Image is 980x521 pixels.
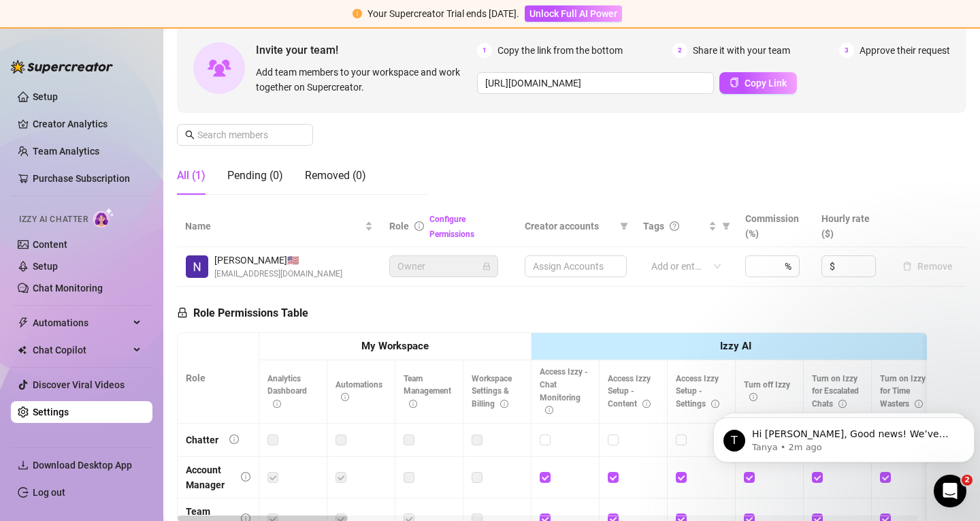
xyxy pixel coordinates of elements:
a: Setup [33,91,58,102]
span: Invite your team! [256,42,477,59]
span: Unlock Full AI Power [529,8,617,19]
span: Tags [643,219,664,234]
span: search [185,130,195,140]
a: Configure Permissions [429,215,474,239]
span: info-circle [341,393,349,401]
div: Super Mass, Dark Mode, Message Library & Bump Improvements [28,372,220,400]
span: Turn on Izzy for Escalated Chats [812,374,859,409]
span: thunderbolt [18,317,29,328]
span: Add team members to your workspace and work together on Supercreator. [256,65,472,95]
th: Role [178,333,259,424]
img: Nate Hunt [186,255,208,278]
div: Feature update [28,349,109,364]
strong: Izzy AI [720,340,751,352]
span: Automations [33,312,129,334]
strong: My Workspace [361,340,429,352]
img: Profile image for Ella [171,22,199,49]
span: Role [389,221,409,232]
a: Purchase Subscription [33,168,142,189]
img: logo-BBDzfeDw.svg [11,60,113,74]
span: [PERSON_NAME] 🇺🇸 [214,253,342,268]
span: lock [177,307,188,318]
div: Close [234,22,259,46]
span: Access Izzy Setup - Settings [676,374,719,409]
div: Account Manager [186,462,230,492]
span: Messages [79,430,126,439]
img: Super Mass, Dark Mode, Message Library & Bump Improvements [14,242,258,338]
span: filter [620,222,628,230]
span: News [225,430,251,439]
span: Download Desktop App [33,460,132,471]
span: Workspace Settings & Billing [472,374,512,409]
th: Name [177,206,381,247]
span: Owner [397,256,490,277]
img: AI Chatter [93,208,114,227]
span: filter [722,222,730,230]
button: News [204,396,272,450]
iframe: Intercom live chat [934,475,966,507]
span: Name [185,219,362,234]
img: Chat Copilot [18,345,27,355]
span: info-circle [229,435,239,444]
th: Commission (%) [737,206,813,247]
span: Access Izzy Setup - Content [608,374,651,409]
img: Profile image for Giselle [197,22,225,49]
button: Copy Link [719,72,797,94]
button: Messages [68,396,136,450]
div: Chatter [186,432,218,447]
button: Unlock Full AI Power [525,5,622,22]
span: info-circle [500,400,508,408]
span: 3 [839,43,854,58]
span: exclamation-circle [353,9,362,18]
span: Help [159,430,181,439]
span: Izzy AI Chatter [19,213,88,226]
div: Removed (0) [305,168,366,184]
span: lock [483,262,491,270]
span: Your Supercreator Trial ends [DATE]. [367,8,519,19]
p: How can we help? [27,143,245,166]
span: question-circle [670,221,679,231]
a: Settings [33,407,69,417]
span: info-circle [642,400,651,408]
span: Approve their request [860,43,950,58]
span: Share it with your team [693,43,790,58]
span: Home [18,430,49,439]
img: Profile image for Yoni [146,22,173,49]
span: 2 [672,43,687,58]
a: Creator Analytics [33,113,142,135]
a: Chat Monitoring [33,283,103,294]
a: Team Analytics [33,146,99,157]
div: Pending (0) [227,168,283,184]
span: info-circle [409,400,417,408]
a: Unlock Full AI Power [525,8,622,19]
input: Search members [197,127,294,142]
span: Creator accounts [525,219,615,234]
span: Turn on Izzy for Time Wasters [880,374,926,409]
span: info-circle [414,221,424,231]
span: Copy Link [745,78,787,89]
a: Log out [33,487,65,498]
span: filter [617,216,631,236]
div: Send us a message [28,195,227,209]
span: 1 [477,43,492,58]
th: Hourly rate ($) [813,206,889,247]
iframe: Intercom notifications message [708,389,980,484]
span: Turn off Izzy [744,380,790,402]
span: 2 [962,475,973,486]
div: Send us a messageWe typically reply in a few hours [14,183,259,235]
a: Setup [33,261,58,272]
button: Help [136,396,204,450]
span: Team Management [404,374,451,409]
span: info-circle [545,406,553,414]
span: Analytics Dashboard [267,374,307,409]
a: Discover Viral Videos [33,379,125,390]
span: Chat Copilot [33,339,129,361]
span: copy [730,78,739,87]
img: logo [27,27,118,46]
button: Remove [897,258,958,274]
span: [EMAIL_ADDRESS][DOMAIN_NAME] [214,268,342,281]
span: Copy the link from the bottom [497,43,623,58]
a: Content [33,239,67,250]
